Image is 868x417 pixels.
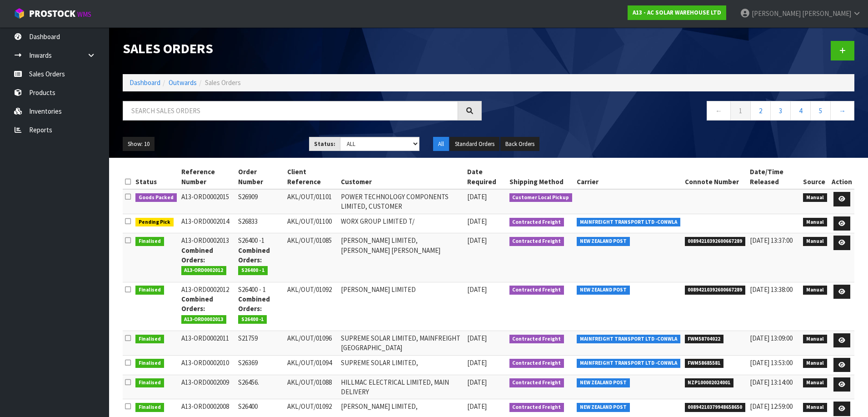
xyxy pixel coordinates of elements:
[509,335,564,344] span: Contracted Freight
[685,359,724,368] span: FWM58685581
[467,402,487,411] span: [DATE]
[179,331,236,355] td: A13-ORD0002011
[285,355,339,375] td: AKL/OUT/01094
[179,282,236,331] td: A13-ORD0002012
[750,101,771,121] a: 2
[685,378,734,387] span: NZP100002024001
[130,78,160,87] a: Dashboard
[285,375,339,399] td: AKL/OUT/01088
[467,378,487,387] span: [DATE]
[181,315,227,324] span: A13-ORD0002013
[577,237,630,246] span: NEW ZEALAND POST
[181,246,213,264] strong: Combined Orders:
[509,237,564,246] span: Contracted Freight
[685,237,746,246] span: 00894210392600667289
[467,217,487,226] span: [DATE]
[750,334,793,342] span: [DATE] 13:09:00
[750,402,793,411] span: [DATE] 12:59:00
[803,378,827,387] span: Manual
[285,233,339,282] td: AKL/OUT/01085
[803,359,827,368] span: Manual
[450,137,499,151] button: Standard Orders
[339,355,465,375] td: SUPREME SOLAR LIMITED,
[135,237,164,246] span: Finalised
[465,165,507,189] th: Date Required
[285,189,339,214] td: AKL/OUT/01101
[236,331,284,355] td: S21759
[810,101,831,121] a: 5
[238,295,270,313] strong: Combined Orders:
[752,9,801,18] span: [PERSON_NAME]
[730,101,751,121] a: 1
[181,266,227,275] span: A13-ORD0002012
[169,78,197,87] a: Outwards
[829,165,854,189] th: Action
[236,355,284,375] td: S26369
[133,165,179,189] th: Status
[179,375,236,399] td: A13-ORD0002009
[509,378,564,387] span: Contracted Freight
[577,218,680,227] span: MAINFREIGHT TRANSPORT LTD -CONWLA
[683,165,748,189] th: Connote Number
[339,189,465,214] td: POWER TECHNOLOGY COMPONENTS LIMITED, CUSTOMER
[750,358,793,367] span: [DATE] 13:53:00
[339,233,465,282] td: [PERSON_NAME] LIMITED, [PERSON_NAME] [PERSON_NAME]
[433,137,449,151] button: All
[467,192,487,201] span: [DATE]
[509,193,573,202] span: Customer Local Pickup
[135,359,164,368] span: Finalised
[801,165,829,189] th: Source
[135,193,177,202] span: Goods Packed
[236,189,284,214] td: S26909
[802,9,851,18] span: [PERSON_NAME]
[236,375,284,399] td: S26456.
[238,315,267,324] span: S26400 -1
[803,237,827,246] span: Manual
[135,378,164,387] span: Finalised
[179,189,236,214] td: A13-ORD0002015
[577,335,680,344] span: MAINFREIGHT TRANSPORT LTD -CONWLA
[803,403,827,412] span: Manual
[633,9,721,16] strong: A13 - AC SOLAR WAREHOUSE LTD
[179,214,236,233] td: A13-ORD0002014
[748,165,801,189] th: Date/Time Released
[314,140,335,148] strong: Status:
[790,101,811,121] a: 4
[236,165,284,189] th: Order Number
[803,335,827,344] span: Manual
[577,403,630,412] span: NEW ZEALAND POST
[238,246,270,264] strong: Combined Orders:
[803,193,827,202] span: Manual
[123,137,155,151] button: Show: 10
[750,285,793,294] span: [DATE] 13:38:00
[14,8,25,19] img: cube-alt.png
[577,378,630,387] span: NEW ZEALAND POST
[285,282,339,331] td: AKL/OUT/01092
[179,233,236,282] td: A13-ORD0002013
[135,403,164,412] span: Finalised
[803,218,827,227] span: Manual
[236,282,284,331] td: S26400 - 1
[467,334,487,342] span: [DATE]
[750,236,793,245] span: [DATE] 13:37:00
[830,101,854,121] a: →
[574,165,683,189] th: Carrier
[135,286,164,295] span: Finalised
[509,286,564,295] span: Contracted Freight
[750,378,793,387] span: [DATE] 13:14:00
[685,403,746,412] span: 00894210379948658650
[577,359,680,368] span: MAINFREIGHT TRANSPORT LTD -CONWLA
[29,8,75,20] span: ProStock
[467,236,487,245] span: [DATE]
[707,101,731,121] a: ←
[770,101,791,121] a: 3
[238,266,268,275] span: S26400 - 1
[123,101,458,121] input: Search sales orders
[181,295,213,313] strong: Combined Orders:
[205,78,241,87] span: Sales Orders
[685,286,746,295] span: 00894210392600667289
[123,41,482,56] h1: Sales Orders
[236,214,284,233] td: S26833
[507,165,575,189] th: Shipping Method
[285,214,339,233] td: AKL/OUT/01100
